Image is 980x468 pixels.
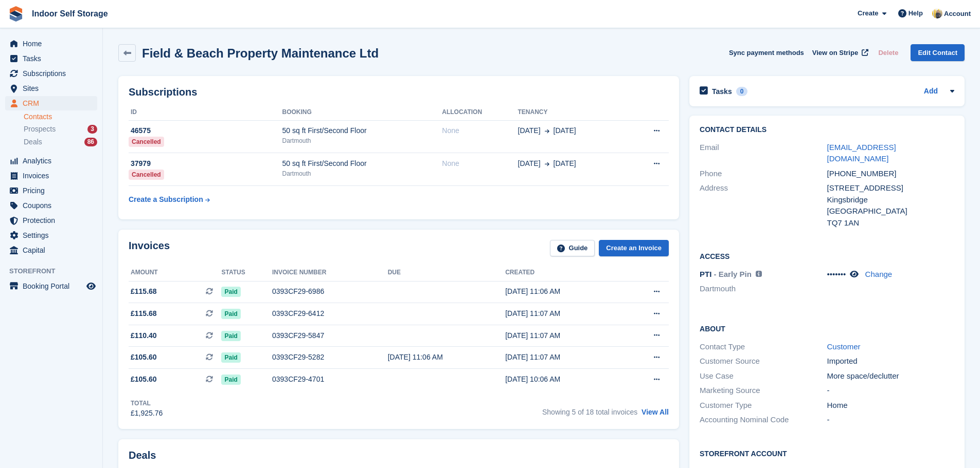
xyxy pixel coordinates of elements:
span: Showing 5 of 18 total invoices [542,408,637,416]
div: Create a Subscription [129,194,203,205]
span: Coupons [23,198,84,213]
div: Customer Type [700,400,827,411]
div: Phone [700,168,827,180]
div: 0393CF29-6986 [272,286,388,297]
a: Create a Subscription [129,190,210,209]
div: Total [131,399,163,408]
div: 0393CF29-5847 [272,330,388,341]
div: Customer Source [700,355,827,367]
th: ID [129,104,282,121]
h2: Subscriptions [129,86,669,98]
a: menu [5,96,97,110]
span: Capital [23,243,84,257]
a: Contacts [24,112,97,122]
a: menu [5,198,97,213]
span: Account [944,9,971,19]
a: Edit Contact [911,44,965,61]
span: Paid [221,331,240,341]
div: [DATE] 11:07 AM [505,308,622,319]
div: Address [700,182,827,229]
a: menu [5,36,97,51]
div: [DATE] 10:06 AM [505,374,622,385]
a: View on Stripe [808,44,870,61]
div: [STREET_ADDRESS] [827,182,954,194]
a: menu [5,81,97,96]
span: £115.68 [131,286,157,297]
span: Help [908,8,923,18]
h2: Contact Details [700,126,954,134]
img: icon-info-grey-7440780725fd019a000dd9b08b2336e03edf1995a4989e88bcd33f0948082b44.svg [756,271,762,277]
th: Tenancy [518,104,628,121]
span: Sites [23,81,84,96]
h2: About [700,323,954,333]
th: Due [388,265,505,281]
span: £110.40 [131,330,157,341]
div: 46575 [129,125,282,136]
div: [GEOGRAPHIC_DATA] [827,205,954,217]
h2: Deals [129,450,156,461]
span: Subscriptions [23,66,84,81]
div: Marketing Source [700,385,827,397]
th: Booking [282,104,442,121]
span: [DATE] [518,158,541,169]
a: menu [5,51,97,66]
span: Pricing [23,183,84,198]
th: Allocation [442,104,518,121]
a: menu [5,154,97,168]
img: Jo Moon [932,8,942,18]
div: Kingsbridge [827,194,954,206]
div: 0393CF29-4701 [272,374,388,385]
div: Accounting Nominal Code [700,414,827,426]
a: menu [5,183,97,198]
span: [DATE] [554,158,576,169]
a: Customer [827,342,861,351]
a: Add [924,86,938,98]
span: Booking Portal [23,279,84,293]
th: Status [221,265,272,281]
a: menu [5,169,97,183]
div: 3 [87,125,97,134]
a: Prospects 3 [24,124,97,135]
a: menu [5,243,97,257]
span: Paid [221,309,240,319]
a: [EMAIL_ADDRESS][DOMAIN_NAME] [827,143,896,163]
span: £115.68 [131,308,157,319]
div: Contact Type [700,341,827,353]
th: Amount [129,265,221,281]
a: menu [5,279,97,293]
div: 50 sq ft First/Second Floor [282,158,442,169]
div: None [442,125,518,136]
button: Sync payment methods [729,44,804,61]
span: Prospects [24,124,56,134]
span: £105.60 [131,352,157,363]
a: Change [865,270,893,278]
span: Storefront [9,266,102,276]
a: Preview store [85,280,97,292]
div: - [827,385,954,397]
th: Invoice number [272,265,388,281]
h2: Access [700,251,954,261]
span: Paid [221,352,240,363]
div: 0 [736,87,748,96]
div: [DATE] 11:06 AM [388,352,505,363]
div: Home [827,400,954,411]
span: Paid [221,375,240,385]
div: - [827,414,954,426]
span: [DATE] [554,125,576,136]
div: 86 [84,138,97,146]
div: Cancelled [129,170,164,180]
span: Invoices [23,169,84,183]
span: PTI [700,270,711,278]
a: Deals 86 [24,137,97,147]
h2: Invoices [129,240,170,257]
th: Created [505,265,622,281]
span: ••••••• [827,270,846,278]
a: menu [5,213,97,228]
div: TQ7 1AN [827,217,954,229]
li: Dartmouth [700,283,827,295]
div: Use Case [700,370,827,382]
div: Dartmouth [282,136,442,145]
a: View All [642,408,669,416]
div: 0393CF29-6412 [272,308,388,319]
a: Guide [550,240,595,257]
